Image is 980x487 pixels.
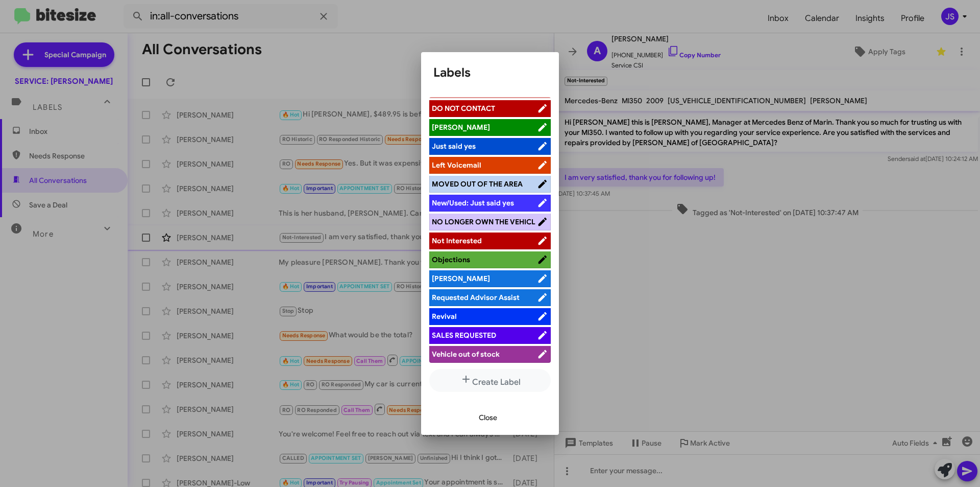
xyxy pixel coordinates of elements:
span: DO NOT CONTACT [432,104,495,113]
span: Close [479,408,497,427]
span: [PERSON_NAME] [432,274,490,283]
span: Left Voicemail [432,160,481,170]
span: MOVED OUT OF THE AREA [432,179,523,189]
span: Not Interested [432,236,482,245]
button: Create Label [429,369,551,392]
h1: Labels [433,64,547,81]
span: Objections [432,255,470,264]
span: SALES REQUESTED [432,331,496,340]
span: NO LONGER OWN THE VEHICL [432,217,535,226]
span: Vehicle out of stock [432,350,500,359]
span: New/Used: Just said yes [432,198,514,207]
span: [PERSON_NAME] [432,123,490,132]
button: Close [471,408,505,427]
span: Requested Advisor Assist [432,293,520,302]
span: Revival [432,312,457,321]
span: Just said yes [432,142,476,151]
